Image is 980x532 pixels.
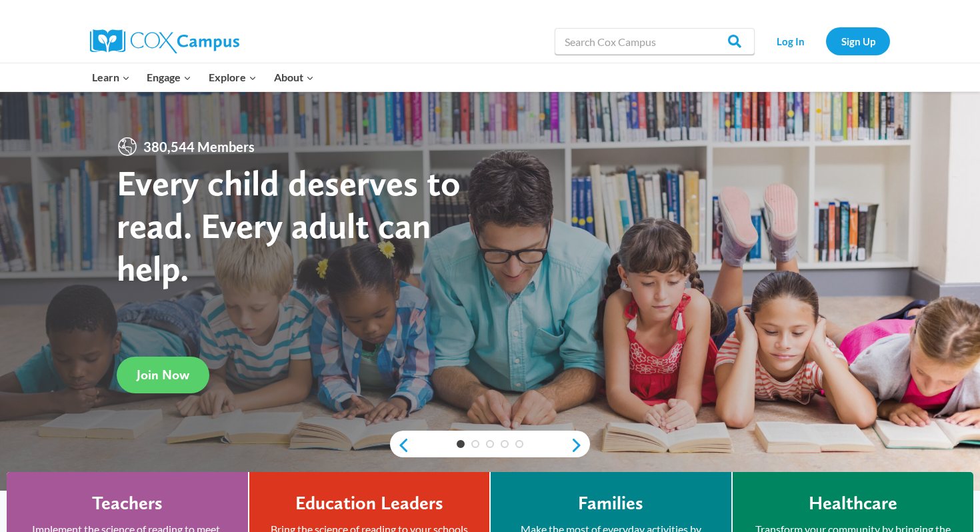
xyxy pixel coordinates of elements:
nav: Secondary Navigation [761,27,890,55]
a: 4 [501,440,509,448]
span: Explore [209,69,257,86]
a: 5 [515,440,523,448]
span: Learn [92,69,130,86]
h4: Teachers [92,492,163,515]
div: content slider buttons [390,432,590,459]
span: About [274,69,314,86]
input: Search Cox Campus [555,28,755,55]
h4: Healthcare [809,492,897,515]
a: Join Now [117,357,209,393]
span: Engage [147,69,191,86]
span: 380,544 Members [138,136,260,157]
a: 3 [486,440,494,448]
a: next [570,437,590,453]
a: Log In [761,27,819,55]
a: previous [390,437,410,453]
h4: Education Leaders [295,492,443,515]
nav: Primary Navigation [83,63,322,91]
strong: Every child deserves to read. Every adult can help. [117,161,461,289]
img: Cox Campus [90,29,239,53]
a: 2 [471,440,479,448]
span: Join Now [137,367,189,383]
h4: Families [578,492,643,515]
a: Sign Up [826,27,890,55]
a: 1 [457,440,465,448]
